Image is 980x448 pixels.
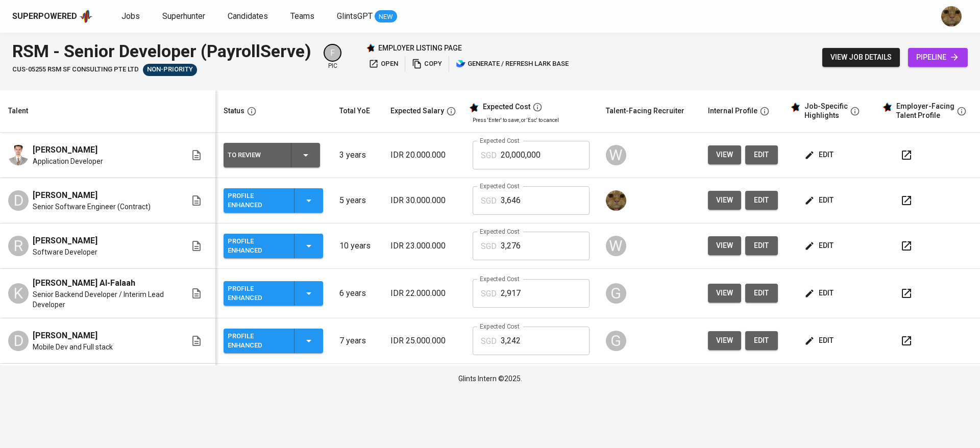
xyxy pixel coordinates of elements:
span: edit [806,239,834,252]
div: Talent-Facing Recruiter [606,105,684,117]
p: 5 years [339,194,374,207]
div: Profile Enhanced [228,235,286,257]
button: edit [802,145,838,164]
img: Glints Star [366,43,375,53]
a: pipeline [908,48,968,67]
span: view [716,334,733,347]
span: Non-Priority [143,65,197,74]
button: edit [745,236,778,255]
span: [PERSON_NAME] [33,330,97,342]
p: SGD [481,150,497,162]
button: edit [745,145,778,164]
div: F [324,44,341,62]
a: Superhunter [162,10,207,23]
div: K [8,283,29,304]
span: GlintsGPT [337,11,373,21]
span: [PERSON_NAME] [33,189,97,202]
button: view [708,284,741,303]
button: open [366,56,401,72]
a: edit [745,284,778,303]
a: Jobs [121,10,142,23]
div: Talent(s) in Pipeline’s Final Stages [143,64,197,76]
div: To Review [228,148,283,162]
span: edit [753,194,770,207]
p: SGD [481,335,497,347]
span: edit [753,148,770,161]
span: edit [753,239,770,252]
button: view [708,236,741,255]
p: IDR 23.000.000 [390,240,456,252]
span: view job details [830,51,892,64]
span: generate / refresh lark base [456,58,569,70]
button: view job details [822,48,900,67]
p: 3 years [339,149,374,161]
span: Teams [290,11,314,21]
button: edit [802,191,838,210]
button: Profile Enhanced [224,188,323,213]
span: Superhunter [162,11,205,21]
div: W [606,236,626,256]
button: Profile Enhanced [224,234,323,258]
p: employer listing page [378,43,462,53]
span: NEW [375,12,397,22]
span: edit [753,334,770,347]
div: Profile Enhanced [228,189,286,212]
p: 7 years [339,335,374,347]
span: copy [412,58,442,70]
img: ec6c0910-f960-4a00-a8f8-c5744e41279e.jpg [606,190,626,211]
span: pipeline [916,51,960,64]
span: edit [806,148,834,161]
button: view [708,145,741,164]
button: copy [409,56,445,72]
a: Superpoweredapp logo [12,9,93,24]
img: glints_star.svg [790,102,800,112]
span: [PERSON_NAME] [33,235,97,247]
div: pic [324,44,341,70]
div: Total YoE [339,105,370,117]
span: view [716,239,733,252]
a: Candidates [228,10,270,23]
button: edit [802,331,838,350]
p: SGD [481,288,497,300]
button: edit [745,331,778,350]
span: Candidates [228,11,268,21]
div: Expected Cost [483,103,530,112]
img: glints_star.svg [882,102,892,112]
div: D [8,331,29,351]
p: IDR 30.000.000 [390,194,456,207]
div: Employer-Facing Talent Profile [896,102,954,120]
span: edit [806,334,834,347]
span: Application Developer [33,156,103,166]
a: GlintsGPT NEW [337,10,397,23]
img: Ilham Patri [8,145,29,165]
div: Profile Enhanced [228,330,286,352]
button: edit [802,236,838,255]
img: glints_star.svg [469,103,479,113]
div: G [606,331,626,351]
img: ec6c0910-f960-4a00-a8f8-c5744e41279e.jpg [941,6,962,27]
button: edit [802,284,838,303]
span: Senior Backend Developer / Interim Lead Developer [33,289,174,310]
p: IDR 22.000.000 [390,287,456,300]
div: W [606,145,626,165]
div: Internal Profile [708,105,757,117]
a: Teams [290,10,316,23]
p: 10 years [339,240,374,252]
img: app logo [79,9,93,24]
div: Expected Salary [390,105,444,117]
p: SGD [481,240,497,253]
div: G [606,283,626,304]
span: Mobile Dev and Full stack [33,342,113,352]
span: [PERSON_NAME] [33,144,97,156]
button: lark generate / refresh lark base [453,56,571,72]
button: Profile Enhanced [224,329,323,353]
button: view [708,331,741,350]
span: open [369,58,398,70]
button: edit [745,191,778,210]
span: view [716,287,733,300]
span: view [716,148,733,161]
div: Superpowered [12,11,77,22]
button: Profile Enhanced [224,281,323,306]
